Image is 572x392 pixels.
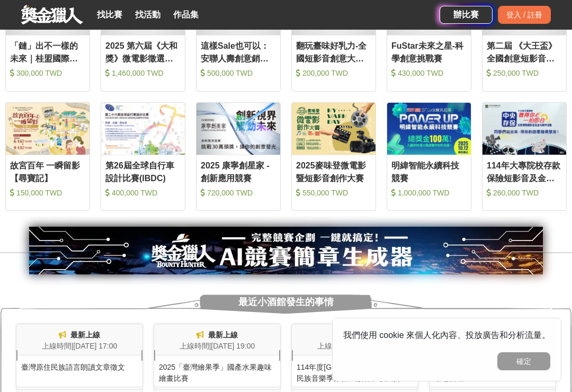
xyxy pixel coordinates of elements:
div: 翻玩臺味好乳力-全國短影音創意大募集 [296,40,371,64]
div: 550,000 TWD [296,188,371,198]
a: Cover Image2025麥味登微電影暨短影音創作大賽 550,000 TWD [291,102,376,211]
img: e66c81bb-b616-479f-8cf1-2a61d99b1888.jpg [29,227,543,274]
div: 300,000 TWD [10,68,85,78]
div: 2025 第六屆《大和獎》微電影徵選及感人實事分享 [105,40,181,64]
a: Cover Image114年大專院校存款保險短影音及金句徵件活動 260,000 TWD [482,102,567,211]
div: 250,000 TWD [487,68,562,78]
a: Cover Image明緯智能永續科技競賽 1,000,000 TWD [387,102,471,211]
div: 114年大專院校存款保險短影音及金句徵件活動 [487,159,562,183]
div: 登入 / 註冊 [498,6,551,24]
div: 上線時間 | [DATE] 17:00 [16,341,142,352]
img: Cover Image [196,103,280,155]
a: 最新上線上線時間|[DATE] 19:002025「臺灣繪果季」國產水果趣味繪畫比賽 [154,324,281,387]
div: 明緯智能永續科技競賽 [391,159,467,183]
button: 確定 [497,352,550,370]
div: 臺灣原住民族語言朗讀文章徵文 [16,355,142,373]
div: 這樣Sale也可以： 安聯人壽創意銷售法募集 [201,40,276,64]
img: Cover Image [482,103,566,155]
div: 200,000 TWD [296,68,371,78]
a: 最新上線上線時間|[DATE] 17:00臺灣原住民族語言朗讀文章徵文 [16,324,143,387]
div: 「鏈」出不一樣的未來｜桂盟國際廢材設計競賽 [10,40,85,64]
div: 400,000 TWD [105,188,181,198]
img: Cover Image [387,103,471,155]
a: Cover Image故宮百年 一瞬留影【尋寶記】 150,000 TWD [5,102,90,211]
div: 1,460,000 TWD [105,68,181,78]
div: 上線時間 | [DATE] 19:00 [154,341,280,352]
a: 最新上線上線時間|[DATE] 17:00114年第十屆慈恩盃書法比賽暨重陽敬老活動 [429,324,556,387]
div: 2025麥味登微電影暨短影音創作大賽 [296,159,371,183]
a: Cover Image第26屆全球自行車設計比賽(IBDC) 400,000 TWD [101,102,185,211]
div: 2025 康寧創星家 - 創新應用競賽 [201,159,276,183]
a: 找活動 [131,7,165,22]
span: 最新上線 [208,331,238,339]
div: 2025「臺灣繪果季」國產水果趣味繪畫比賽 [154,355,280,384]
a: 作品集 [169,7,203,22]
div: 1,000,000 TWD [391,188,467,198]
div: 430,000 TWD [391,68,467,78]
div: 114年度[GEOGRAPHIC_DATA]住民族音樂季原住民族林班歌大賽 [292,355,418,384]
span: 最近小酒館發生的事情 [238,290,334,314]
div: 500,000 TWD [201,68,276,78]
a: Cover Image2025 康寧創星家 - 創新應用競賽 720,000 TWD [196,102,281,211]
div: FuStar未來之星-科學創意挑戰賽 [391,40,467,64]
div: 260,000 TWD [487,188,562,198]
a: 辦比賽 [440,6,493,24]
img: Cover Image [292,103,376,155]
div: 第26屆全球自行車設計比賽(IBDC) [105,159,181,183]
div: 故宮百年 一瞬留影【尋寶記】 [10,159,85,183]
span: 最新上線 [70,331,100,339]
a: 最新上線上線時間|[DATE] 17:00114年度[GEOGRAPHIC_DATA]住民族音樂季原住民族林班歌大賽 [291,324,418,387]
div: 150,000 TWD [10,188,85,198]
span: 我們使用 cookie 來個人化內容、投放廣告和分析流量。 [343,331,550,340]
div: 上線時間 | [DATE] 17:00 [292,341,418,352]
div: 第二屆 《大王盃》全國創意短影音競賽 [487,40,562,64]
a: 找比賽 [93,7,127,22]
img: Cover Image [101,103,185,155]
img: Cover Image [6,103,90,155]
div: 720,000 TWD [201,188,276,198]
